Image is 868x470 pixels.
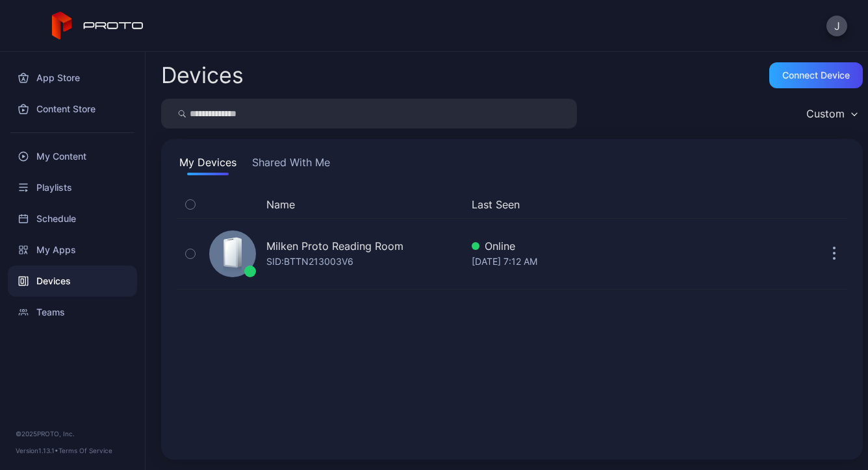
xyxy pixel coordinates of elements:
button: My Devices [177,155,239,175]
a: App Store [8,62,137,93]
div: Online [472,238,683,254]
div: Milken Proto Reading Room [266,238,403,254]
button: J [826,16,847,36]
button: Last Seen [472,197,678,212]
a: Schedule [8,203,137,234]
div: [DATE] 7:12 AM [472,254,683,269]
div: © 2025 PROTO, Inc. [16,428,129,439]
button: Connect device [769,62,863,88]
div: SID: BTTN213003V6 [266,254,353,269]
button: Custom [800,99,863,129]
span: Version 1.13.1 • [16,447,58,454]
a: My Content [8,141,137,172]
div: Connect device [782,70,850,80]
button: Shared With Me [249,155,333,175]
button: Name [266,197,295,212]
a: My Apps [8,234,137,266]
a: Playlists [8,172,137,203]
a: Terms Of Service [58,447,112,454]
a: Devices [8,266,137,297]
a: Content Store [8,93,137,125]
div: Custom [806,107,845,120]
a: Teams [8,297,137,328]
div: Options [821,197,847,212]
h2: Devices [161,64,244,87]
div: Update Device [689,197,806,212]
